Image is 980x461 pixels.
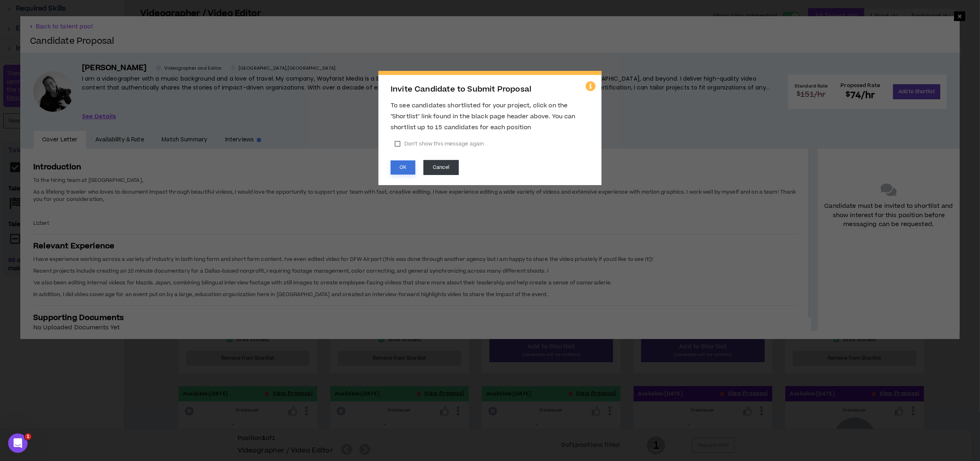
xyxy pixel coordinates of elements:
button: Cancel [423,160,459,175]
span: 1 [25,433,31,440]
iframe: Intercom live chat [8,433,28,453]
button: OK [391,160,415,175]
h2: Invite Candidate to Submit Proposal [391,85,589,94]
span: To see candidates shortlisted for your project, click on the "Shortlist" link found in the black ... [391,101,576,132]
label: Don’t show this message again [391,138,488,150]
